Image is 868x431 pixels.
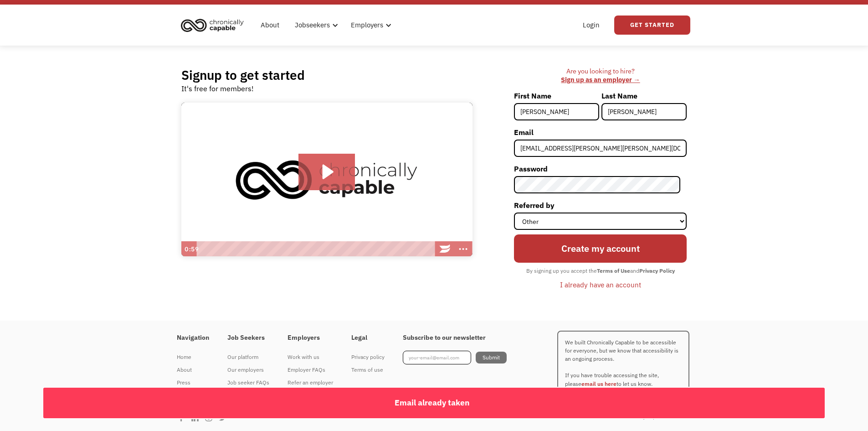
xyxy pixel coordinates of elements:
a: home [178,15,251,35]
a: Sign up as an employer → [561,75,640,84]
label: Last Name [601,88,687,103]
div: Employers [345,10,394,40]
a: Press [177,376,209,389]
a: Work with us [288,351,333,363]
input: Joni [514,103,599,120]
div: Jobseekers [289,10,341,40]
h4: Job Seekers [227,334,269,342]
a: About [177,363,209,376]
button: Show more buttons [454,241,473,257]
input: your-email@email.com [403,351,471,364]
h4: Navigation [177,334,209,342]
a: Job seeker FAQs [227,376,269,389]
div: Job seeker FAQs [227,377,269,388]
div: Terms of use [351,364,385,375]
p: We built Chronically Capable to be accessible for everyone, but we know that accessibility is an ... [557,331,689,396]
div: By signing up you accept the and [522,265,679,277]
form: Member-Signup-Form [514,88,687,292]
input: Create my account [514,234,687,263]
div: Are you looking to hire? ‍ [514,67,687,84]
h4: Employers [288,334,333,342]
button: Play Video: Introducing Chronically Capable [298,154,355,190]
div: Jobseekers [295,20,330,31]
img: Chronically Capable logo [178,15,247,35]
a: Our platform [227,351,269,363]
a: About [255,10,285,40]
div: Email already taken [43,395,820,410]
div: Employers [351,20,383,31]
a: I already have an account [553,277,648,292]
input: Submit [476,352,507,363]
h2: Signup to get started [181,67,305,83]
a: Privacy policy [351,351,385,363]
div: Privacy policy [351,352,385,363]
div: Our platform [227,352,269,363]
label: Email [514,125,687,140]
form: Footer Newsletter [403,351,507,364]
div: Refer an employer [288,377,333,388]
a: email us here [581,380,616,387]
img: Introducing Chronically Capable [181,103,473,257]
div: Playbar [201,241,431,257]
label: First Name [514,88,599,103]
input: Mitchell [601,103,687,120]
a: Login [577,10,605,40]
a: Employer FAQs [288,363,333,376]
div: I already have an account [560,279,641,290]
a: Refer an employer [288,376,333,389]
label: Referred by [514,198,687,213]
div: Press [177,377,209,388]
strong: Privacy Policy [639,267,675,274]
div: About [177,364,209,375]
a: Home [177,351,209,363]
div: Employer FAQs [288,364,333,375]
a: Get Started [614,16,690,35]
a: Terms of use [351,363,385,376]
div: Work with us [288,352,333,363]
div: Our employers [227,364,269,375]
input: john@doe.com [514,140,687,157]
a: Wistia Logo -- Learn More [436,241,454,257]
label: Password [514,161,687,176]
h4: Legal [351,334,385,342]
div: It's free for members! [181,83,254,94]
strong: Terms of Use [597,267,630,274]
div: Home [177,352,209,363]
h4: Subscribe to our newsletter [403,334,507,342]
a: Our employers [227,363,269,376]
